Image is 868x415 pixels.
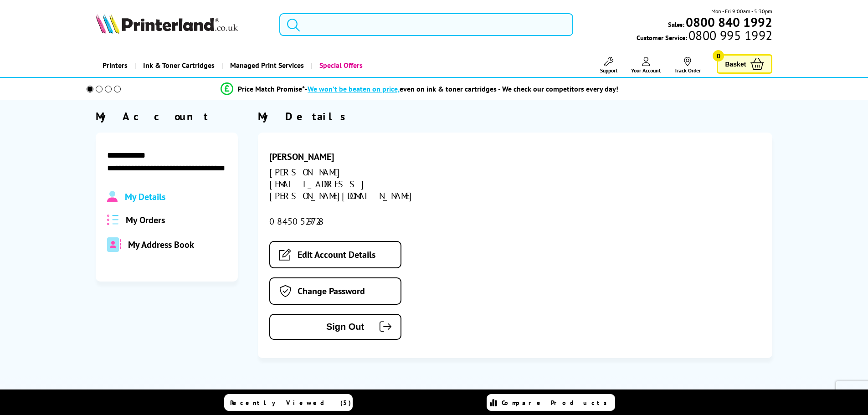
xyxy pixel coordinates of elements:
[107,215,119,225] img: all-order.svg
[258,109,772,123] div: My Details
[230,399,351,407] span: Recently Viewed (5)
[502,399,612,407] span: Compare Products
[687,31,772,40] span: 0800 995 1992
[269,151,431,163] div: [PERSON_NAME]
[238,84,305,93] span: Price Match Promise*
[269,166,431,202] div: [PERSON_NAME][EMAIL_ADDRESS][PERSON_NAME][DOMAIN_NAME]
[305,84,618,93] div: - even on ink & toner cartridges - We check our competitors every day!
[269,215,431,227] div: 08450529728
[125,191,165,203] span: My Details
[96,14,238,34] img: Printerland Logo
[308,84,400,93] span: We won’t be beaten on price,
[311,54,370,77] a: Special Offers
[221,54,311,77] a: Managed Print Services
[711,7,772,15] span: Mon - Fri 9:00am - 5:30pm
[269,314,401,340] button: Sign Out
[674,57,701,74] a: Track Order
[684,18,772,26] a: 0800 840 1992
[637,31,772,42] span: Customer Service:
[134,54,221,77] a: Ink & Toner Cartridges
[487,394,615,411] a: Compare Products
[600,67,617,74] span: Support
[269,241,401,268] a: Edit Account Details
[668,20,684,29] span: Sales:
[107,191,118,203] img: Profile.svg
[600,57,617,74] a: Support
[96,388,773,402] h2: Why buy from us?
[224,394,353,411] a: Recently Viewed (5)
[96,54,134,77] a: Printers
[725,58,746,70] span: Basket
[128,239,194,251] span: My Address Book
[686,14,772,31] b: 0800 840 1992
[107,237,121,252] img: address-book-duotone-solid.svg
[96,14,268,36] a: Printerland Logo
[284,322,364,332] span: Sign Out
[713,50,724,61] span: 0
[717,54,772,74] a: Basket 0
[96,109,238,123] div: My Account
[269,277,401,305] a: Change Password
[631,67,661,74] span: Your Account
[143,54,215,77] span: Ink & Toner Cartridges
[631,57,661,74] a: Your Account
[126,214,165,226] span: My Orders
[74,81,765,97] li: modal_Promise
